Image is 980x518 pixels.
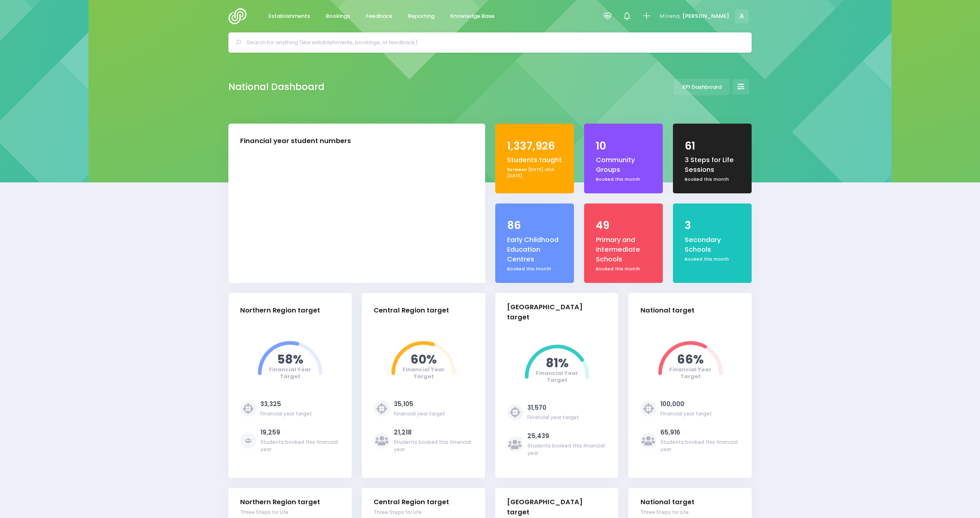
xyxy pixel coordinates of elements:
input: Search for anything (like establishments, bookings, or feedback) [247,36,740,49]
div: Booked this month [596,266,651,272]
div: 1,337,926 [507,138,562,154]
div: Financial year target [660,410,712,417]
div: Northern Region target [240,306,320,316]
div: National target [640,497,694,507]
a: 31,570 [527,403,546,412]
a: Knowledge Base [443,9,501,24]
div: Central Region target [374,497,449,507]
div: Between [DATE] and [DATE] [507,167,562,179]
a: 100,000 [660,400,684,408]
a: Bookings [319,9,357,24]
div: Three Steps for Life [374,509,449,516]
div: Students booked this financial year [260,439,340,453]
div: Northern Region target [240,497,320,507]
div: National target [640,306,694,316]
div: Financial year target [394,410,445,417]
div: Central Region target [374,306,449,316]
span: A [735,9,749,24]
span: Establishments [269,12,310,20]
div: Financial year student numbers [240,136,351,146]
div: Students taught [507,155,562,165]
div: Secondary Schools [685,235,740,255]
div: Primary and Intermediate Schools [596,235,651,265]
div: 86 [507,218,562,233]
a: Reporting [401,9,441,24]
div: Booked this month [507,266,562,272]
div: 49 [596,218,651,233]
div: Financial year target [260,410,312,417]
a: 65,916 [660,428,680,437]
img: Logo [228,8,251,24]
div: Students booked this financial year [660,439,740,453]
div: Financial year target [527,414,579,421]
div: 10 [596,138,651,154]
div: Community Groups [596,155,651,175]
a: 19,259 [260,428,280,437]
a: KPI Dashboard [674,79,730,95]
div: Three Steps for Life [240,509,320,516]
h2: National Dashboard [228,81,325,92]
div: [GEOGRAPHIC_DATA] target [507,497,600,518]
a: Feedback [359,9,399,24]
div: Booked this month [685,256,740,263]
a: 35,105 [394,400,413,408]
div: 61 [685,138,740,154]
span: [PERSON_NAME] [682,12,729,20]
span: Bookings [326,12,350,20]
div: 3 [685,218,740,233]
div: Three Steps for Life [640,509,694,516]
div: 3 Steps for Life Sessions [685,155,740,175]
div: Booked this month [596,176,651,183]
div: Booked this month [685,176,740,183]
span: Knowledge Base [450,12,494,20]
a: 33,325 [260,400,281,408]
div: Students booked this financial year [394,439,473,453]
span: Feedback [366,12,392,20]
a: 25,439 [527,432,549,440]
div: Students booked this financial year [527,442,607,457]
span: Mōrena, [660,12,681,20]
a: Establishments [262,9,316,24]
div: [GEOGRAPHIC_DATA] target [507,302,600,323]
a: 21,218 [394,428,412,437]
span: Reporting [408,12,434,20]
div: Early Childhood Education Centres [507,235,562,265]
